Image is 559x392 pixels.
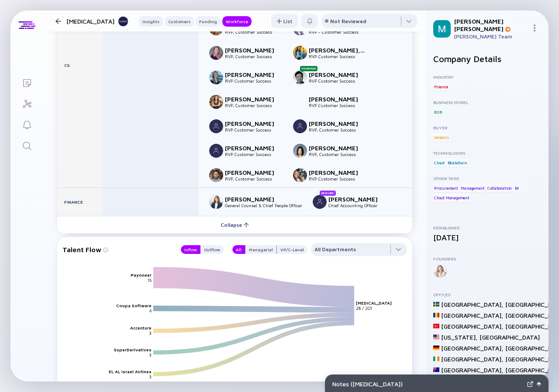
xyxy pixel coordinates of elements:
img: Chris Cahill picture [313,195,327,209]
a: Reminders [10,114,43,135]
img: United States Flag [433,334,439,340]
button: Insights [139,16,163,27]
text: 28 / 201 [356,305,372,311]
img: Australia Flag [433,367,439,373]
img: Ireland Flag [433,356,439,362]
div: [GEOGRAPHIC_DATA] , [441,344,504,352]
div: Promotion [300,66,317,71]
div: [PERSON_NAME] [309,144,366,152]
div: [PERSON_NAME] [225,71,283,78]
text: EL AL Israel Airlines [109,369,152,374]
img: Sweden Flag [433,301,439,307]
div: B2B [433,108,442,116]
div: [PERSON_NAME] [PERSON_NAME] [454,17,528,32]
div: RVP - Customer Success [309,29,366,35]
button: VP/C-Level [277,245,307,254]
div: Insights [139,17,163,26]
button: Outflow [200,245,224,254]
div: [PERSON_NAME] [225,120,283,127]
img: Jill Listak picture [293,168,307,182]
div: Not Reviewed [330,18,366,24]
text: 4 [149,308,152,313]
div: [GEOGRAPHIC_DATA] , [441,312,504,319]
button: Collapse [57,216,412,233]
img: Erin Leslie picture [209,195,223,209]
img: Menu [531,24,538,31]
a: Search [10,135,43,156]
div: Funding [196,17,221,26]
div: Managerial [245,245,276,254]
button: Inflow [181,245,200,254]
div: RVP Customer Success [309,103,366,108]
div: Finance [433,82,449,91]
div: Customers [165,17,194,26]
div: BI [514,184,520,192]
button: Funding [196,16,221,27]
div: RVP Customer Success [225,127,283,132]
text: 3 [149,374,152,379]
div: [GEOGRAPHIC_DATA] [480,333,540,341]
div: [PERSON_NAME], CSMP, CSP [309,46,366,54]
div: Collapse [215,218,254,232]
img: Manoela Lima picture [209,70,223,84]
div: RVP, Customer Success [225,54,283,59]
div: Workforce [222,17,252,26]
div: Technologies [433,150,542,156]
img: Expand Notes [527,381,533,387]
img: Wendy Marschke picture [209,46,223,60]
div: Other Tags [433,176,542,181]
div: [PERSON_NAME] [225,46,283,54]
div: Procurement [433,184,459,192]
div: Industry [433,74,542,80]
img: Macarena Pallares picture [209,95,223,109]
div: New Hire [320,191,336,196]
img: Romania Flag [433,312,439,318]
div: [PERSON_NAME] [225,195,283,203]
div: Chief Accounting Officer [328,203,386,208]
div: [PERSON_NAME] [328,195,386,203]
button: Workforce [222,16,252,27]
div: Cloud [433,158,445,167]
div: Collaboration [487,184,513,192]
div: RVP, Customer Success [309,152,366,157]
div: Cloud Management [433,194,470,202]
a: Investor Map [10,93,43,114]
a: Lists [10,72,43,93]
div: RVP Customer Success [225,78,283,83]
div: [DATE] [433,233,542,242]
img: Germany Flag [433,345,439,351]
text: 15 [148,278,152,283]
img: Aleksandra Sobieszek picture [293,144,307,158]
div: RVP, Customer Success [225,103,283,108]
text: 3 [149,352,152,357]
button: Customers [165,16,194,27]
img: Dimitrios Patras picture [209,144,223,158]
img: Yoni Levenfeld picture [209,168,223,182]
div: RVP, Customer Success [225,29,283,35]
div: Buyer [433,125,542,130]
div: RVP Customer Success [225,152,283,157]
text: SuperDerivatives [114,347,152,352]
div: [GEOGRAPHIC_DATA] , [441,366,504,374]
img: Kevin C. picture [293,119,307,133]
div: RVP Customer Success [309,54,366,59]
img: Open Notes [537,382,541,386]
img: Chia Lian picture [293,70,307,84]
div: Notes ( [MEDICAL_DATA] ) [332,380,524,388]
img: Nicky Dexter picture [209,119,223,133]
div: [US_STATE] , [441,333,478,341]
div: Established [433,225,542,230]
div: All [232,245,245,254]
div: RVP Customer Success [309,78,366,83]
div: Management [460,184,485,192]
div: [GEOGRAPHIC_DATA] , [441,323,504,330]
div: Blockchain [447,158,468,167]
div: General Counsel & Chief People Officer [225,203,302,208]
div: [PERSON_NAME] Team [454,33,528,40]
div: [PERSON_NAME] [309,120,366,127]
button: List [271,14,298,28]
text: Coupa Software [116,303,152,308]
